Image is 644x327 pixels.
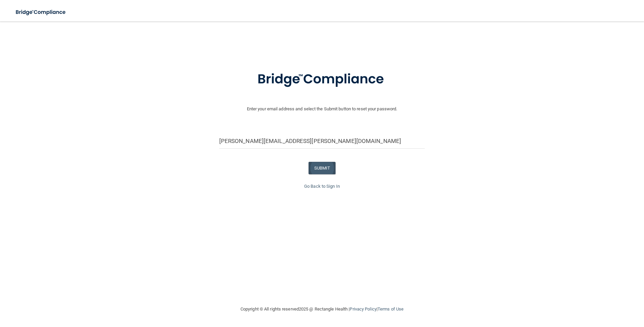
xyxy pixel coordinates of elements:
img: bridge_compliance_login_screen.278c3ca4.svg [10,5,72,19]
iframe: Drift Widget Chat Controller [527,279,636,306]
a: Go Back to Sign In [304,184,340,189]
button: SUBMIT [309,162,336,174]
a: Privacy Policy [350,306,376,312]
input: Email [219,134,425,149]
img: bridge_compliance_login_screen.278c3ca4.svg [244,62,400,97]
div: Copyright © All rights reserved 2025 @ Rectangle Health | | [199,298,445,320]
a: Terms of Use [378,306,404,312]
